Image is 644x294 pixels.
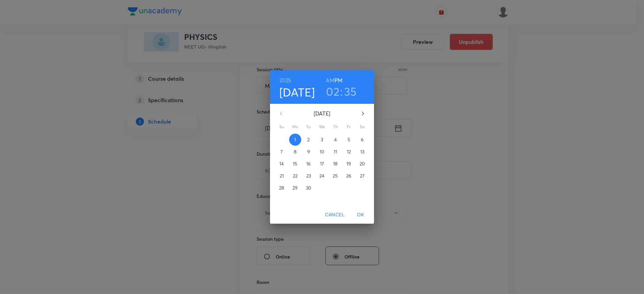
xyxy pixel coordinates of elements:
[280,148,283,155] p: 7
[322,209,347,221] button: Cancel
[320,148,324,155] p: 10
[306,160,311,167] p: 16
[289,182,301,194] button: 29
[316,146,328,158] button: 10
[326,84,339,98] button: 02
[329,124,341,130] span: Th
[289,134,301,146] button: 1
[353,211,369,219] span: OK
[316,134,328,146] button: 3
[316,170,328,182] button: 24
[333,160,337,167] p: 18
[303,134,315,146] button: 2
[276,158,288,170] button: 14
[289,170,301,182] button: 22
[303,124,315,130] span: Tu
[303,182,315,194] button: 30
[321,136,323,143] p: 3
[343,124,355,130] span: Fr
[326,76,334,85] button: AM
[356,146,368,158] button: 13
[347,148,351,155] p: 12
[343,158,355,170] button: 19
[293,172,298,179] p: 22
[329,134,341,146] button: 4
[356,170,368,182] button: 27
[334,136,337,143] p: 4
[292,185,298,191] p: 29
[356,124,368,130] span: Sa
[316,124,328,130] span: We
[343,170,355,182] button: 26
[350,209,371,221] button: OK
[294,136,296,143] p: 1
[340,84,343,98] h3: :
[316,158,328,170] button: 17
[334,76,342,85] button: PM
[343,134,355,146] button: 5
[329,146,341,158] button: 11
[280,172,284,179] p: 21
[306,172,311,179] p: 23
[294,148,297,155] p: 8
[303,146,315,158] button: 9
[320,160,324,167] p: 17
[319,172,324,179] p: 24
[279,160,284,167] p: 14
[347,136,350,143] p: 5
[360,148,364,155] p: 13
[276,182,288,194] button: 28
[307,136,310,143] p: 2
[276,146,288,158] button: 7
[293,160,297,167] p: 15
[276,124,288,130] span: Su
[333,172,338,179] p: 25
[279,85,315,99] button: [DATE]
[356,134,368,146] button: 6
[289,146,301,158] button: 8
[303,170,315,182] button: 23
[329,170,341,182] button: 25
[279,76,291,85] button: 2025
[279,185,284,191] p: 28
[289,158,301,170] button: 15
[306,185,311,191] p: 30
[289,124,301,130] span: Mo
[356,158,368,170] button: 20
[307,148,310,155] p: 9
[360,160,365,167] p: 20
[334,148,337,155] p: 11
[329,158,341,170] button: 18
[343,146,355,158] button: 12
[361,136,364,143] p: 6
[325,211,344,219] span: Cancel
[276,170,288,182] button: 21
[344,84,357,98] button: 35
[346,172,351,179] p: 26
[346,160,351,167] p: 19
[303,158,315,170] button: 16
[289,109,355,118] p: [DATE]
[360,172,365,179] p: 27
